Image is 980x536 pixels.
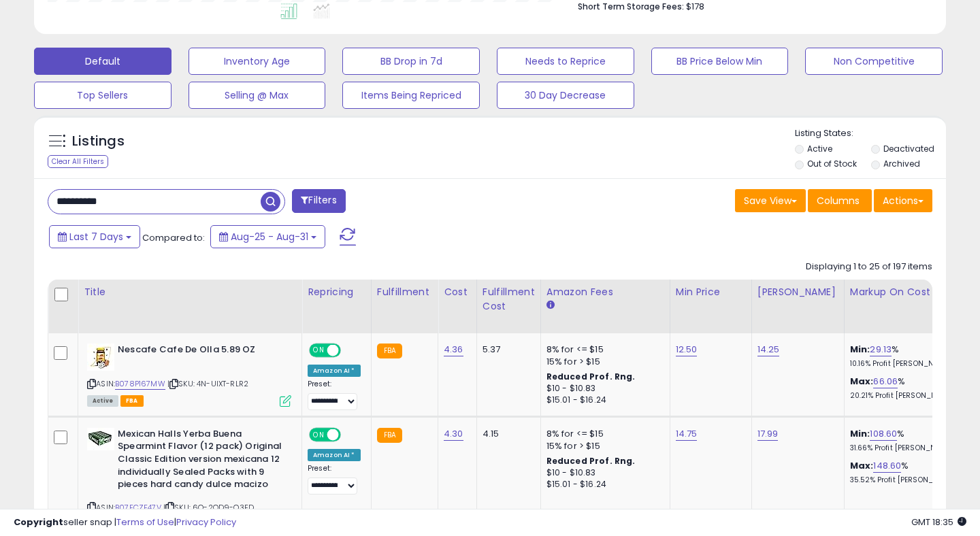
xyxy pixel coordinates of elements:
div: 15% for > $15 [546,356,659,368]
span: OFF [339,429,361,440]
b: Min: [850,343,870,356]
a: 12.50 [676,343,698,356]
div: Fulfillment [377,285,432,299]
div: Preset: [308,380,361,410]
b: Reduced Prof. Rng. [546,371,636,382]
span: 2025-09-8 18:35 GMT [911,516,966,529]
div: $10 - $10.83 [546,467,659,479]
label: Archived [883,158,920,169]
div: Min Price [676,285,746,299]
a: Privacy Policy [176,516,236,529]
label: Active [807,143,832,154]
small: FBA [377,344,402,358]
a: 4.30 [444,427,463,441]
div: Amazon AI * [308,449,361,461]
strong: Copyright [14,516,63,529]
b: Reduced Prof. Rng. [546,455,636,467]
button: BB Drop in 7d [342,48,480,75]
div: 5.37 [483,344,530,356]
p: Listing States: [795,127,947,140]
button: Filters [292,189,345,213]
a: Terms of Use [116,516,174,529]
button: Top Sellers [34,82,171,109]
img: 41RxZ0UAkqL._SL40_.jpg [87,428,114,450]
div: $10 - $10.83 [546,383,659,395]
h5: Listings [72,132,125,151]
a: 108.60 [870,427,897,441]
div: 15% for > $15 [546,440,659,452]
span: Compared to: [142,231,205,244]
div: Title [84,285,296,299]
b: Short Term Storage Fees: [578,1,684,12]
span: FBA [120,395,144,407]
button: Non Competitive [805,48,943,75]
p: 31.66% Profit [PERSON_NAME] [850,443,963,453]
div: Amazon Fees [546,285,664,299]
button: Aug-25 - Aug-31 [210,225,325,248]
button: BB Price Below Min [651,48,789,75]
button: Actions [874,189,932,212]
button: Inventory Age [189,48,326,75]
button: Items Being Repriced [342,82,480,109]
span: OFF [339,345,361,356]
span: Columns [817,194,860,207]
div: 8% for <= $15 [546,344,659,356]
button: Default [34,48,171,75]
span: Last 7 Days [69,230,123,244]
button: Columns [808,189,872,212]
span: All listings currently available for purchase on Amazon [87,395,118,407]
b: Min: [850,427,870,440]
b: Max: [850,459,874,472]
label: Deactivated [883,143,934,154]
div: $15.01 - $16.24 [546,479,659,490]
button: Save View [735,189,806,212]
div: Cost [444,285,471,299]
a: 148.60 [873,459,901,473]
a: 14.75 [676,427,698,441]
button: Selling @ Max [189,82,326,109]
b: Mexican Halls Yerba Buena Spearmint Flavor (12 pack) Original Classic Edition version mexicana 12... [118,428,283,495]
p: 10.16% Profit [PERSON_NAME] [850,359,963,369]
a: 14.25 [757,343,780,356]
p: 35.52% Profit [PERSON_NAME] [850,475,963,485]
span: ON [310,429,327,440]
th: The percentage added to the cost of goods (COGS) that forms the calculator for Min & Max prices. [844,280,973,333]
div: Clear All Filters [48,155,108,168]
a: 29.13 [870,343,892,356]
label: Out of Stock [807,158,857,169]
div: Repricing [308,285,365,299]
div: Preset: [308,464,361,495]
span: Aug-25 - Aug-31 [231,230,308,244]
button: Last 7 Days [49,225,140,248]
div: seller snap | | [14,516,236,529]
a: 17.99 [757,427,779,441]
span: | SKU: 4N-UIXT-RLR2 [167,378,248,389]
a: B078P167MW [115,378,165,390]
div: 8% for <= $15 [546,428,659,440]
div: % [850,375,963,401]
div: % [850,428,963,453]
img: 41N7xlL4rUL._SL40_.jpg [87,344,114,371]
span: ON [310,345,327,356]
div: Markup on Cost [850,285,968,299]
a: 4.36 [444,343,463,356]
button: Needs to Reprice [497,48,634,75]
div: % [850,460,963,485]
div: Fulfillment Cost [483,285,535,314]
div: $15.01 - $16.24 [546,395,659,406]
div: ASIN: [87,344,291,405]
p: 20.21% Profit [PERSON_NAME] [850,391,963,401]
button: 30 Day Decrease [497,82,634,109]
div: [PERSON_NAME] [757,285,838,299]
b: Nescafe Cafe De Olla 5.89 OZ [118,344,283,360]
small: Amazon Fees. [546,299,555,312]
b: Max: [850,375,874,388]
div: Amazon AI * [308,365,361,377]
div: 4.15 [483,428,530,440]
div: Displaying 1 to 25 of 197 items [806,261,932,273]
a: 66.06 [873,375,898,388]
div: % [850,344,963,369]
small: FBA [377,428,402,443]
